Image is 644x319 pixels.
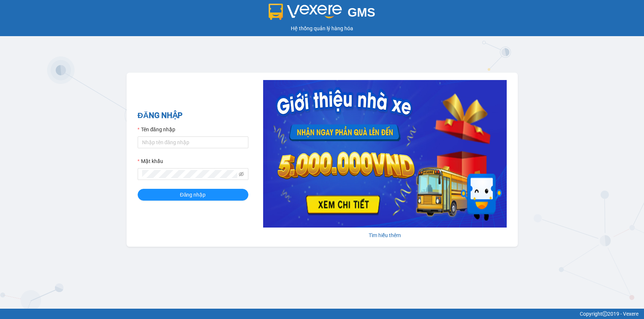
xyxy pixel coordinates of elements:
span: eye-invisible [239,171,244,177]
button: Đăng nhập [138,189,248,201]
div: Tìm hiểu thêm [263,231,507,239]
img: banner-0 [263,80,507,228]
span: copyright [602,311,607,316]
input: Mật khẩu [142,170,237,178]
div: Copyright 2019 - Vexere [6,310,638,318]
span: GMS [348,6,375,19]
h2: ĐĂNG NHẬP [138,110,248,122]
div: Hệ thống quản lý hàng hóa [2,24,642,32]
input: Tên đăng nhập [138,136,248,148]
label: Mật khẩu [138,157,163,165]
label: Tên đăng nhập [138,125,175,134]
a: GMS [269,11,375,17]
span: Đăng nhập [180,191,206,199]
img: logo 2 [269,4,342,20]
